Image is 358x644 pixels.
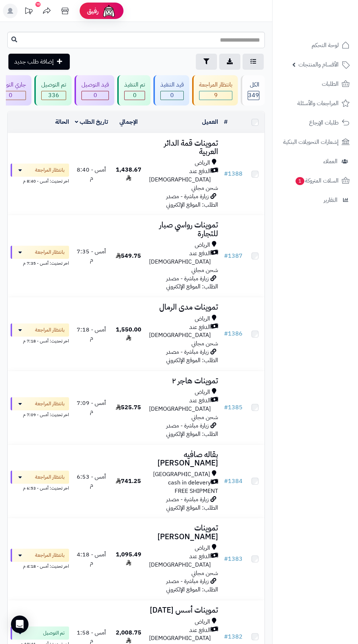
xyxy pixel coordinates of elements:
a: قيد التوصيل 0 [73,75,116,106]
span: # [224,329,228,338]
span: شحن مجاني [191,266,218,275]
a: #1384 [224,477,243,486]
span: الدفع عند [DEMOGRAPHIC_DATA] [149,167,211,184]
span: لوحة التحكم [312,40,339,50]
span: إضافة طلب جديد [14,57,54,66]
h3: بقاله صافيه [PERSON_NAME] [149,451,218,467]
span: # [224,169,228,178]
span: الدفع عند [DEMOGRAPHIC_DATA] [149,626,211,643]
span: 0 [82,91,108,100]
span: أمس - 4:18 م [77,550,106,567]
a: إضافة طلب جديد [8,54,70,70]
span: أمس - 8:40 م [77,165,106,183]
span: أمس - 7:18 م [77,325,106,342]
span: الرياض [195,315,210,323]
span: التقارير [324,195,338,205]
a: تم التنفيذ 0 [116,75,152,106]
span: 549.75 [116,252,141,260]
span: # [224,403,228,412]
h3: تموينات رواسي صبار للتجارة [149,221,218,238]
span: 525.75 [116,403,141,412]
span: 0 [161,91,183,100]
span: أمس - 7:35 م [77,247,106,264]
span: الأقسام والمنتجات [298,60,339,70]
span: أمس - 6:53 م [77,472,106,490]
a: #1388 [224,169,243,178]
span: 349 [248,91,259,100]
span: بانتظار المراجعة [35,249,65,256]
span: الرياض [195,159,210,167]
div: اخر تحديث: أمس - 4:18 م [11,562,69,570]
div: اخر تحديث: أمس - 6:53 م [11,484,69,491]
span: [GEOGRAPHIC_DATA] [153,470,210,479]
div: اخر تحديث: أمس - 7:09 م [11,410,69,418]
span: 0 [125,91,145,100]
span: رفيق [87,7,99,15]
a: طلبات الإرجاع [277,114,354,131]
span: طلبات الإرجاع [309,118,339,128]
span: الدفع عند [DEMOGRAPHIC_DATA] [149,552,211,569]
a: الطلبات [277,75,354,93]
span: المراجعات والأسئلة [297,98,339,108]
a: #1382 [224,632,243,641]
div: 10 [35,2,41,7]
a: العميل [202,118,218,126]
a: #1385 [224,403,243,412]
h3: تموينات [PERSON_NAME] [149,524,218,541]
span: الرياض [195,618,210,626]
img: logo-2.png [308,20,351,36]
a: الكل349 [239,75,266,106]
a: السلات المتروكة1 [277,172,354,189]
span: 1 [296,177,304,185]
div: اخر تحديث: أمس - 7:18 م [11,337,69,344]
div: قيد التنفيذ [160,81,184,89]
span: تم التوصيل [43,629,65,637]
span: أمس - 7:09 م [77,399,106,416]
span: بانتظار المراجعة [35,474,65,481]
span: بانتظار المراجعة [35,400,65,407]
span: # [224,555,228,563]
a: المراجعات والأسئلة [277,95,354,112]
span: شحن مجاني [191,569,218,578]
span: بانتظار المراجعة [35,552,65,559]
span: بانتظار المراجعة [35,166,65,174]
span: زيارة مباشرة - مصدر الطلب: الموقع الإلكتروني [166,495,218,512]
span: 1,550.00 [116,325,141,342]
a: #1383 [224,555,243,563]
a: لوحة التحكم [277,37,354,54]
span: شحن مجاني [191,413,218,422]
a: تم التوصيل 336 [33,75,73,106]
span: الدفع عند [DEMOGRAPHIC_DATA] [149,249,211,266]
span: cash in delevery [168,479,211,487]
a: قيد التنفيذ 0 [152,75,191,106]
div: تم التنفيذ [124,81,145,89]
span: 9 [199,91,232,100]
a: إشعارات التحويلات البنكية [277,133,354,151]
div: تم التوصيل [41,81,66,89]
div: اخر تحديث: أمس - 7:35 م [11,259,69,267]
span: شحن مجاني [191,339,218,348]
span: الدفع عند [DEMOGRAPHIC_DATA] [149,396,211,413]
a: الإجمالي [119,118,138,126]
span: FREE SHIPMENT [175,487,218,495]
span: # [224,477,228,486]
h3: تموينات قمة الدائر العربية [149,139,218,156]
div: الكل [248,81,259,89]
div: Open Intercom Messenger [11,616,28,633]
span: # [224,632,228,641]
span: الطلبات [322,79,339,89]
a: #1387 [224,252,243,260]
span: 741.25 [116,477,141,486]
div: قيد التوصيل [81,81,109,89]
span: الدفع عند [DEMOGRAPHIC_DATA] [149,323,211,340]
h3: تموينات هاجر ٢ [149,377,218,385]
span: بانتظار المراجعة [35,326,65,334]
span: 336 [42,91,66,100]
span: 1,095.49 [116,550,141,567]
a: العملاء [277,153,354,170]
